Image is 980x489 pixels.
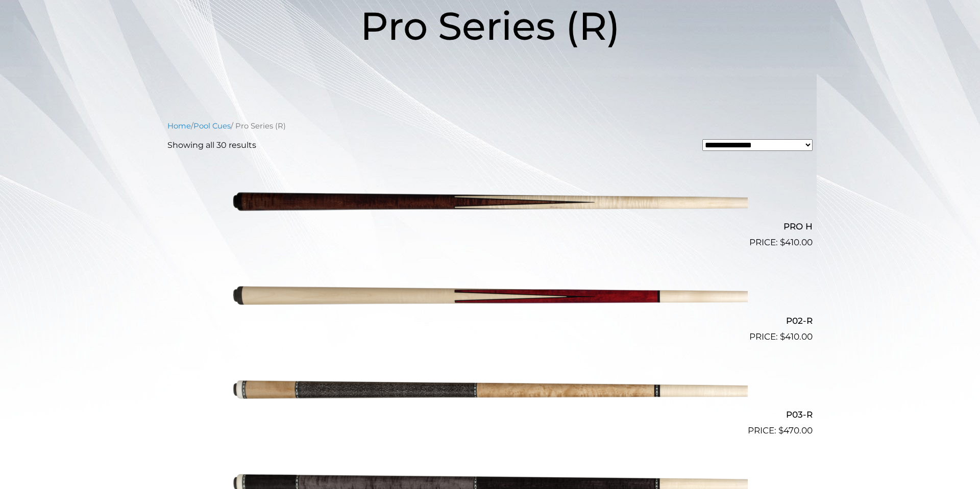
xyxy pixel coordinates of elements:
[360,2,620,49] span: Pro Series (R)
[167,121,191,131] a: Home
[780,237,785,247] span: $
[167,120,813,132] nav: Breadcrumb
[167,139,256,151] p: Showing all 30 results
[232,160,748,245] img: PRO H
[780,331,785,342] span: $
[193,121,231,131] a: Pool Cues
[778,425,783,435] span: $
[780,237,813,247] bdi: 410.00
[232,253,748,339] img: P02-R
[167,217,813,236] h2: PRO H
[780,331,813,342] bdi: 410.00
[167,311,813,330] h2: P02-R
[167,253,813,343] a: P02-R $410.00
[167,348,813,437] a: P03-R $470.00
[167,160,813,249] a: PRO H $410.00
[702,139,813,151] select: Shop order
[778,425,813,435] bdi: 470.00
[167,405,813,424] h2: P03-R
[232,348,748,433] img: P03-R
